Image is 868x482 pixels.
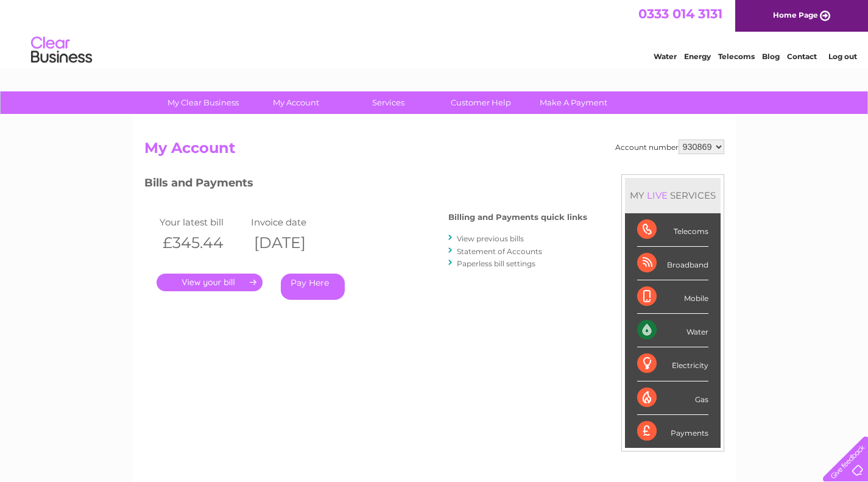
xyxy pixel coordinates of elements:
a: 0333 014 3131 [638,6,722,21]
img: logo.png [30,32,93,69]
a: Water [654,52,677,61]
a: My Clear Business [153,91,253,114]
a: Log out [828,52,857,61]
h3: Bills and Payments [144,174,587,196]
div: Telecoms [637,213,708,247]
a: Blog [762,52,780,61]
div: Clear Business is a trading name of Verastar Limited (registered in [GEOGRAPHIC_DATA] No. 3667643... [147,7,722,59]
a: Contact [787,52,817,61]
a: Energy [684,52,711,61]
div: MY SERVICES [625,178,721,213]
td: Invoice date [248,214,339,230]
div: LIVE [644,190,670,201]
div: Gas [637,381,708,415]
h2: My Account [144,140,724,163]
div: Water [637,314,708,347]
a: Services [338,91,439,114]
div: Payments [637,415,708,448]
a: My Account [245,91,346,114]
div: Mobile [637,280,708,314]
h4: Billing and Payments quick links [448,213,587,222]
a: Telecoms [718,52,755,61]
div: Broadband [637,247,708,280]
td: Your latest bill [157,214,248,230]
a: Pay Here [281,274,345,300]
a: Paperless bill settings [457,259,535,268]
a: View previous bills [457,234,524,243]
th: £345.44 [157,230,248,255]
a: Customer Help [431,91,531,114]
a: . [157,274,263,291]
a: Make A Payment [523,91,624,114]
div: Electricity [637,347,708,381]
th: [DATE] [248,230,339,255]
div: Account number [615,140,724,154]
a: Statement of Accounts [457,247,542,256]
